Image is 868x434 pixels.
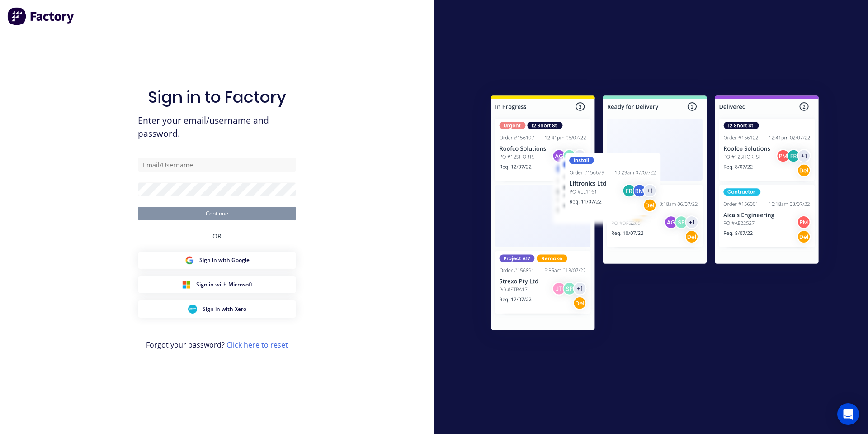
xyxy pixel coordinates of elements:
h1: Sign in to Factory [148,87,286,107]
div: Open Intercom Messenger [837,403,859,425]
input: Email/Username [138,158,296,172]
img: Sign in [471,77,839,352]
span: Sign in with Google [199,256,250,264]
a: Click here to reset [226,340,288,350]
div: OR [212,220,222,252]
button: Xero Sign inSign in with Xero [138,300,296,318]
span: Sign in with Xero [203,305,246,313]
span: Sign in with Microsoft [196,281,253,289]
img: Google Sign in [185,256,194,265]
span: Enter your email/username and password. [138,114,296,140]
img: Xero Sign in [188,305,197,314]
button: Microsoft Sign inSign in with Microsoft [138,276,296,293]
button: Google Sign inSign in with Google [138,252,296,269]
img: Factory [7,7,75,25]
span: Forgot your password? [146,339,288,350]
img: Microsoft Sign in [182,280,191,289]
button: Continue [138,207,296,220]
